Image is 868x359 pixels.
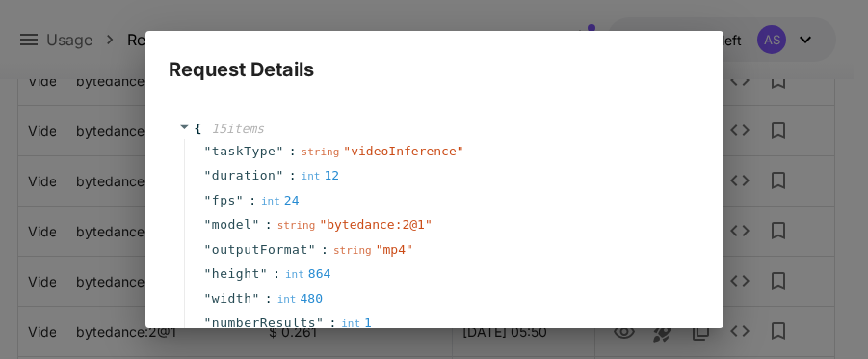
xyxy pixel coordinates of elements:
div: 1 [341,314,372,333]
span: " [251,217,259,232]
span: " videoInference " [343,144,463,158]
span: " [236,193,244,207]
div: 864 [285,264,330,284]
span: string [277,219,316,232]
span: int [341,318,360,330]
span: " mp4 " [376,242,413,257]
span: 15 item s [211,122,264,136]
span: { [195,120,202,139]
span: " bytedance:2@1 " [319,217,432,232]
span: string [302,146,340,158]
span: int [302,170,321,182]
span: " [276,168,283,182]
span: " [204,316,212,330]
span: " [204,217,212,232]
span: : [321,240,329,260]
span: width [212,290,252,309]
div: 12 [302,166,340,185]
span: outputFormat [212,240,308,260]
span: " [308,242,316,257]
span: : [289,166,297,185]
span: : [249,191,256,210]
span: : [329,314,336,333]
span: int [261,195,280,207]
span: " [204,193,212,207]
span: taskType [212,142,276,161]
span: string [333,244,372,257]
span: : [273,264,280,284]
span: " [251,291,259,306]
span: " [204,291,212,306]
span: " [204,168,212,182]
span: " [204,242,212,257]
span: fps [212,191,236,210]
span: " [204,266,212,281]
span: : [265,215,273,235]
span: " [260,266,268,281]
h2: Request Details [145,31,723,85]
div: 480 [277,290,323,309]
span: : [265,290,273,309]
span: int [277,293,297,306]
span: " [316,316,324,330]
span: int [285,268,304,281]
span: height [212,264,260,284]
span: numberResults [212,314,316,333]
span: " [204,144,212,158]
span: duration [212,166,276,185]
span: " [276,144,283,158]
div: 24 [261,191,300,210]
span: model [212,215,252,235]
span: : [289,142,297,161]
